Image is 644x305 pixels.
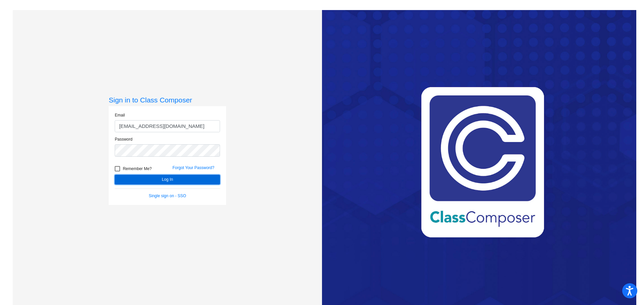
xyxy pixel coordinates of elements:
[109,96,226,104] h3: Sign in to Class Composer
[123,165,152,173] span: Remember Me?
[172,165,214,170] a: Forgot Your Password?
[115,136,132,142] label: Password
[115,112,125,118] label: Email
[149,194,186,198] a: Single sign on - SSO
[115,175,220,184] button: Log In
